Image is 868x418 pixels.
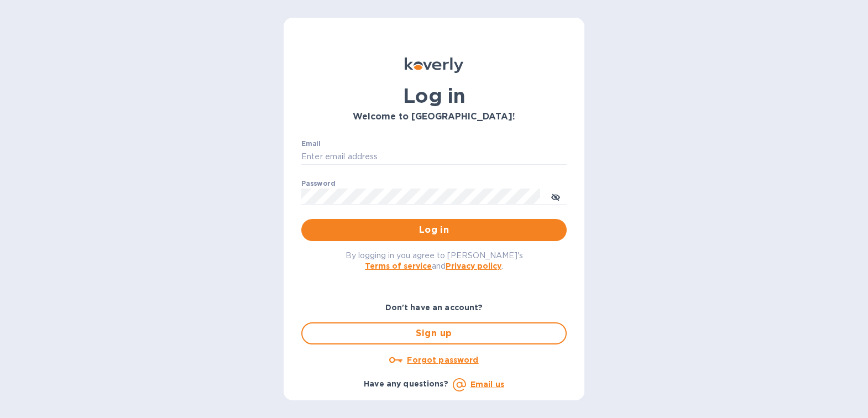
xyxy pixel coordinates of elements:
button: Log in [301,219,567,241]
label: Password [301,180,335,187]
b: Don't have an account? [385,303,483,312]
span: Sign up [311,327,557,340]
input: Enter email address [301,149,567,165]
b: Have any questions? [364,379,448,388]
span: By logging in you agree to [PERSON_NAME]'s and . [346,251,523,270]
span: Log in [310,223,558,237]
h1: Log in [301,84,567,107]
u: Forgot password [407,356,478,364]
a: Terms of service [365,262,432,270]
h3: Welcome to [GEOGRAPHIC_DATA]! [301,112,567,122]
a: Privacy policy [446,262,501,270]
img: Koverly [405,58,463,73]
button: Sign up [301,322,567,344]
a: Email us [470,380,504,389]
button: toggle password visibility [545,185,567,207]
label: Email [301,140,321,147]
